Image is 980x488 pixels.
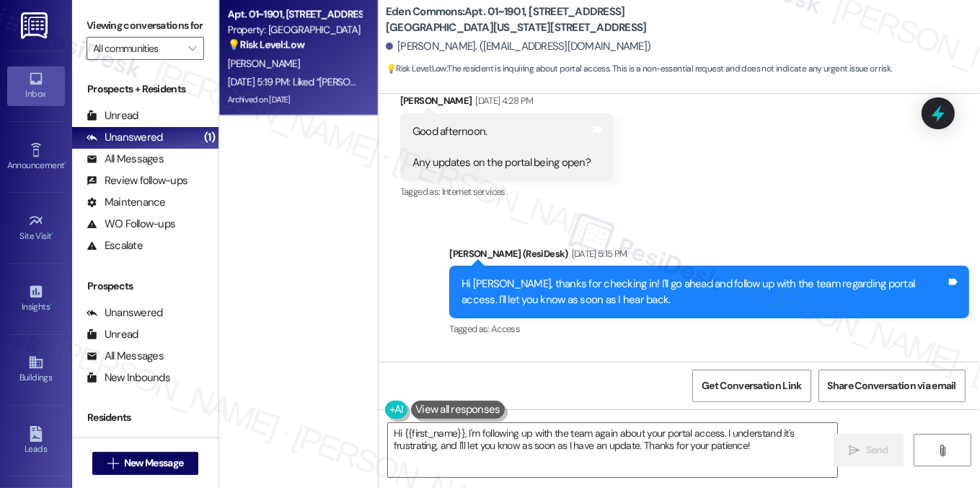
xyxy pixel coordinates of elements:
[72,410,218,425] div: Residents
[386,61,892,77] span: : The resident is inquiring about portal access. This is a non-essential request and does not ind...
[462,276,946,308] div: Hi [PERSON_NAME], thanks for checking in! I'll go ahead and follow up with the team regarding por...
[692,370,811,402] button: Get Conversation Link
[442,186,506,198] span: Internet services
[92,452,199,475] button: New Message
[386,39,651,54] div: [PERSON_NAME]. ([EMAIL_ADDRESS][DOMAIN_NAME])
[386,4,674,35] b: Eden Commons: Apt. 01~1901, [STREET_ADDRESS][GEOGRAPHIC_DATA][US_STATE][STREET_ADDRESS]
[7,279,65,318] a: Insights •
[228,6,361,22] div: Apt. 01~1901, [STREET_ADDRESS][GEOGRAPHIC_DATA][US_STATE][STREET_ADDRESS]
[87,108,138,123] div: Unread
[124,456,183,471] span: New Message
[87,305,163,321] div: Unanswered
[87,14,204,37] label: Viewing conversations for
[93,37,181,60] input: All communities
[228,38,304,51] strong: 💡 Risk Level: Low
[828,378,956,393] span: Share Conversation via email
[834,434,904,466] button: Send
[866,443,888,458] span: Send
[87,173,187,188] div: Review follow-ups
[87,217,175,232] div: WO Follow-ups
[87,238,143,253] div: Escalate
[386,63,446,74] strong: 💡 Risk Level: Low
[400,93,614,113] div: [PERSON_NAME]
[412,124,591,170] div: Good afternoon. Any updates on the portal being open?
[7,66,65,105] a: Inbox
[228,22,361,38] div: Property: [GEOGRAPHIC_DATA]
[449,246,969,266] div: [PERSON_NAME] (ResiDesk)
[849,445,860,456] i: 
[52,229,54,239] span: •
[226,91,363,109] div: Archived on [DATE]
[87,152,164,167] div: All Messages
[87,437,138,452] div: Unread
[72,279,218,294] div: Prospects
[87,130,163,145] div: Unanswered
[388,423,838,477] textarea: Hi {{first_name}}, I'm following up with the team again about your portal access. I understand it...
[449,318,969,339] div: Tagged as:
[568,246,627,261] div: [DATE] 5:15 PM
[7,350,65,389] a: Buildings
[937,445,948,456] i: 
[818,370,966,402] button: Share Conversation via email
[107,458,118,469] i: 
[400,181,614,202] div: Tagged as:
[87,195,166,210] div: Maintenance
[87,370,170,385] div: New Inbounds
[87,349,164,364] div: All Messages
[87,327,138,342] div: Unread
[472,93,533,108] div: [DATE] 4:28 PM
[50,300,52,310] span: •
[228,57,300,70] span: [PERSON_NAME]
[188,43,196,54] i: 
[64,158,66,168] span: •
[72,82,218,97] div: Prospects + Residents
[491,323,520,335] span: Access
[7,422,65,461] a: Leads
[702,378,801,393] span: Get Conversation Link
[200,126,218,149] div: (1)
[21,12,50,39] img: ResiDesk Logo
[7,209,65,248] a: Site Visit •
